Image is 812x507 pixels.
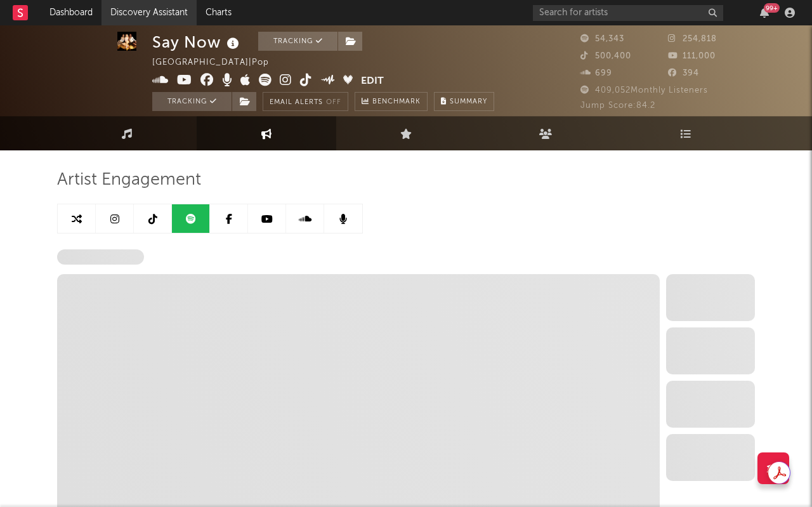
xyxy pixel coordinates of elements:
span: 699 [580,69,612,77]
span: Benchmark [372,95,421,110]
span: 394 [668,69,699,77]
div: Say Now [152,32,242,53]
span: Summary [450,98,487,105]
em: Off [326,99,341,106]
button: Tracking [152,92,232,111]
span: Spotify Followers [57,249,144,265]
span: 54,343 [580,35,624,43]
div: 99 + [764,3,780,13]
button: 99+ [760,8,769,18]
span: 111,000 [668,52,716,60]
span: 409,052 Monthly Listeners [580,86,708,95]
input: Search for artists [533,5,723,21]
div: [GEOGRAPHIC_DATA] | Pop [152,55,284,70]
a: Benchmark [355,92,428,111]
span: Jump Score: 84.2 [580,102,655,110]
button: Summary [434,92,494,111]
button: Edit [361,74,384,89]
span: Artist Engagement [57,173,201,188]
button: Email AlertsOff [263,92,348,111]
button: Tracking [258,32,337,51]
span: 254,818 [668,35,717,43]
span: 500,400 [580,52,631,60]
